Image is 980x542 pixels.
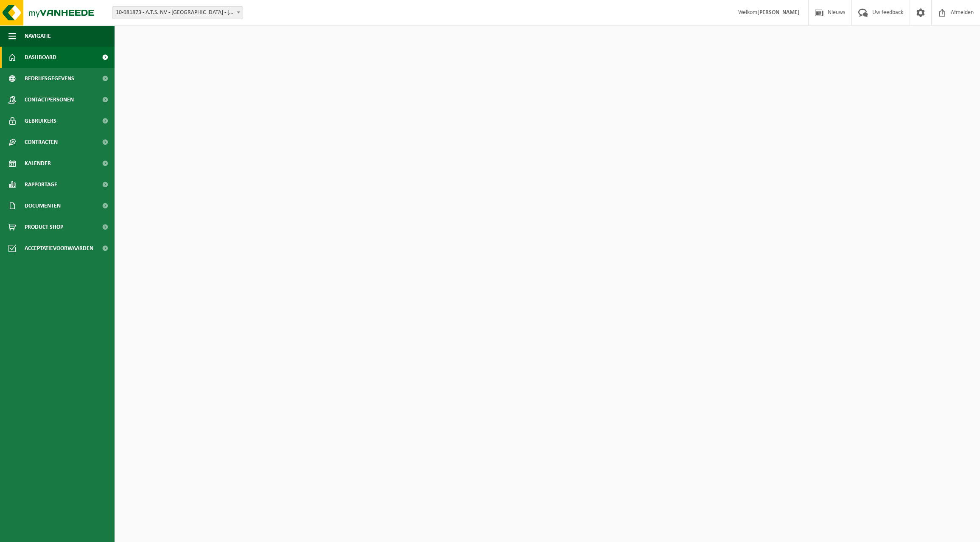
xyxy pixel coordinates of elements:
span: Acceptatievoorwaarden [25,238,93,259]
span: Kalender [25,153,51,174]
span: Dashboard [25,47,56,68]
span: Gebruikers [25,110,56,132]
span: Product Shop [25,216,63,238]
strong: [PERSON_NAME] [757,9,800,16]
span: Bedrijfsgegevens [25,68,74,89]
span: Contactpersonen [25,89,74,110]
span: 10-981873 - A.T.S. NV - LANGERBRUGGE - GENT [112,7,243,19]
span: Documenten [25,195,61,216]
span: 10-981873 - A.T.S. NV - LANGERBRUGGE - GENT [112,6,243,19]
span: Navigatie [25,25,51,47]
span: Contracten [25,132,58,153]
span: Rapportage [25,174,57,195]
